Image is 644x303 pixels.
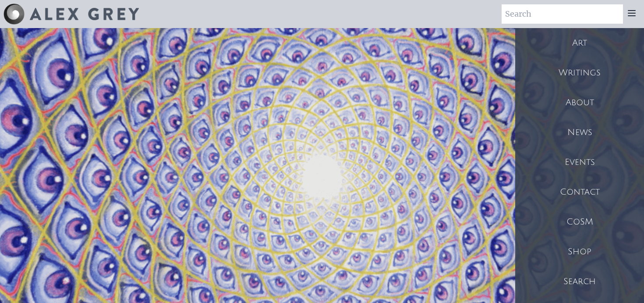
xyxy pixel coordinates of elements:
[515,207,644,237] a: CoSM
[515,28,644,58] a: Art
[515,267,644,296] a: Search
[515,147,644,177] a: Events
[515,118,644,147] a: News
[515,177,644,207] a: Contact
[502,4,623,24] input: Search
[515,237,644,267] a: Shop
[515,58,644,88] a: Writings
[515,88,644,118] a: About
